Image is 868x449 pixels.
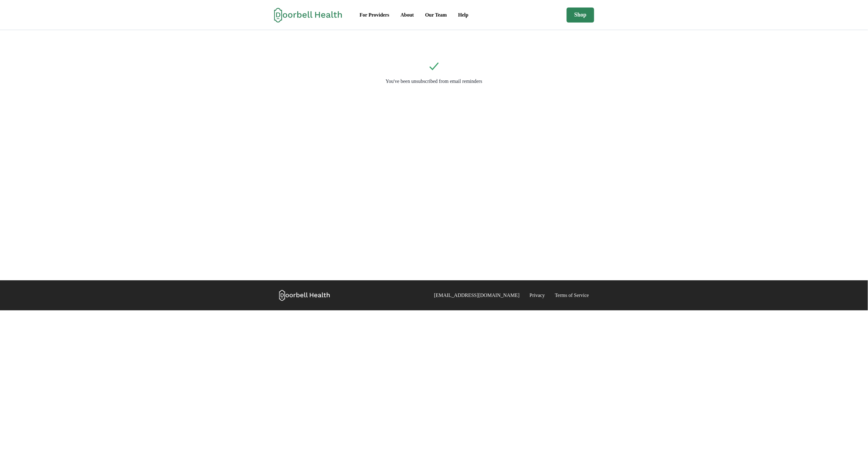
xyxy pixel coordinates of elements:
[420,9,452,21] a: Our Team
[360,11,389,19] div: For Providers
[401,11,414,19] div: About
[567,8,594,23] a: Shop
[530,292,545,299] a: Privacy
[386,78,482,85] p: You've been unsubscribed from email reminders
[434,292,520,299] a: [EMAIL_ADDRESS][DOMAIN_NAME]
[396,9,419,21] a: About
[458,11,469,19] div: Help
[453,9,474,21] a: Help
[555,292,589,299] a: Terms of Service
[355,9,394,21] a: For Providers
[425,11,447,19] div: Our Team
